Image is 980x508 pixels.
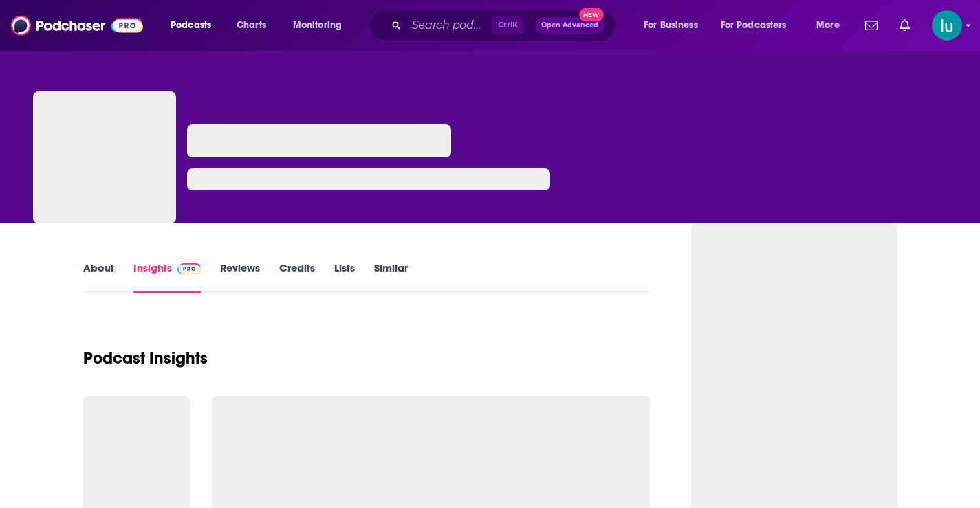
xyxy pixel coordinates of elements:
img: Podchaser Pro [177,263,202,274]
span: Ctrl K [492,16,524,34]
span: Open Advanced [541,22,598,29]
button: open menu [807,14,857,36]
span: Logged in as lusodano [932,10,962,41]
button: open menu [283,14,360,36]
a: Charts [228,14,274,36]
h1: Podcast Insights [83,348,208,368]
a: InsightsPodchaser Pro [133,261,202,293]
a: Reviews [220,261,260,293]
button: open menu [634,14,715,36]
span: Podcasts [171,16,211,35]
a: About [83,261,114,293]
img: Podchaser - Follow, Share and Rate Podcasts [11,12,143,38]
img: User Profile [932,10,962,41]
a: Similar [374,261,408,293]
input: Search podcasts, credits, & more... [406,14,492,36]
a: Show notifications dropdown [860,14,883,37]
span: Monitoring [293,16,342,35]
button: Show profile menu [932,10,962,41]
div: Search podcasts, credits, & more... [382,10,629,41]
a: Show notifications dropdown [894,14,915,37]
span: For Business [644,16,698,35]
a: Lists [334,261,355,293]
button: open menu [161,14,229,36]
span: More [816,16,840,35]
button: Open AdvancedNew [535,17,605,34]
span: For Podcasters [721,16,787,35]
span: Charts [237,16,266,35]
span: New [579,8,604,21]
button: open menu [712,14,807,36]
a: Credits [279,261,315,293]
